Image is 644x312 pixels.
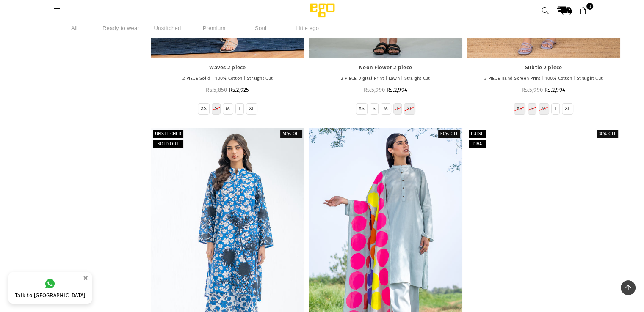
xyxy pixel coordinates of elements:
[384,105,388,112] label: M
[286,2,358,19] img: Ego
[373,105,376,112] label: S
[364,87,385,93] span: Rs.5,990
[313,75,458,82] p: 2 PIECE Digital Print | Lawn | Straight Cut
[586,3,593,10] span: 0
[155,64,300,71] a: Waves 2 piece
[387,87,407,93] span: Rs.2,994
[229,87,249,93] span: Rs.2,925
[238,105,241,112] label: L
[153,130,183,138] label: Unstitched
[407,105,413,112] label: XL
[469,140,486,148] label: Diva
[8,272,92,304] a: Talk to [GEOGRAPHIC_DATA]
[53,21,96,35] li: All
[359,105,365,112] label: XS
[471,64,616,71] a: Subtle 2 piece
[215,105,218,112] label: S
[597,130,618,138] label: 30% off
[554,105,557,112] label: L
[158,141,179,147] span: Sold out
[469,130,486,138] label: PULSE
[240,21,282,35] li: Soul
[286,21,329,35] li: Little ego
[206,87,227,93] span: Rs.5,850
[80,271,91,285] button: ×
[438,130,460,138] label: 50% off
[522,87,543,93] span: Rs.5,990
[542,105,546,112] label: M
[146,21,189,35] li: Unstitched
[531,105,533,112] label: S
[249,105,255,112] label: XL
[396,105,399,112] label: L
[100,21,142,35] li: Ready to wear
[471,75,616,82] p: 2 PIECE Hand Screen Print | 100% Cotton | Straight Cut
[565,105,571,112] label: XL
[517,105,523,112] label: XS
[193,21,235,35] li: Premium
[544,87,565,93] span: Rs.2,994
[155,75,300,82] p: 2 PIECE Solid | 100% Cotton | Straight Cut
[201,105,207,112] label: XS
[50,7,65,14] a: Menu
[226,105,230,112] label: M
[538,3,553,18] a: Search
[313,64,458,71] a: Neon Flower 2 piece
[576,3,591,18] a: 0
[280,130,302,138] label: 40% off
